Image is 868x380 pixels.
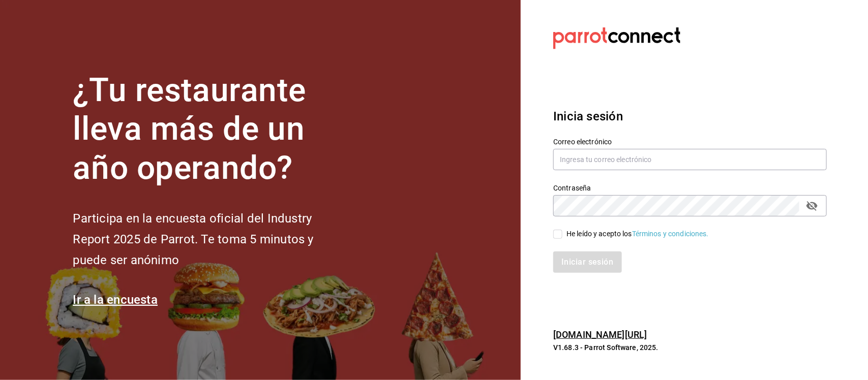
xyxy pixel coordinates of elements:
div: He leído y acepto los [566,229,709,239]
h2: Participa en la encuesta oficial del Industry Report 2025 de Parrot. Te toma 5 minutos y puede se... [73,208,347,270]
p: V1.68.3 - Parrot Software, 2025. [553,342,827,353]
input: Ingresa tu correo electrónico [553,149,827,170]
h3: Inicia sesión [553,107,827,125]
label: Correo electrónico [553,138,827,145]
button: passwordField [803,197,821,214]
label: Contraseña [553,184,827,192]
h1: ¿Tu restaurante lleva más de un año operando? [73,71,347,188]
a: Términos y condiciones. [632,230,709,238]
a: [DOMAIN_NAME][URL] [553,329,647,340]
a: Ir a la encuesta [73,293,158,307]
